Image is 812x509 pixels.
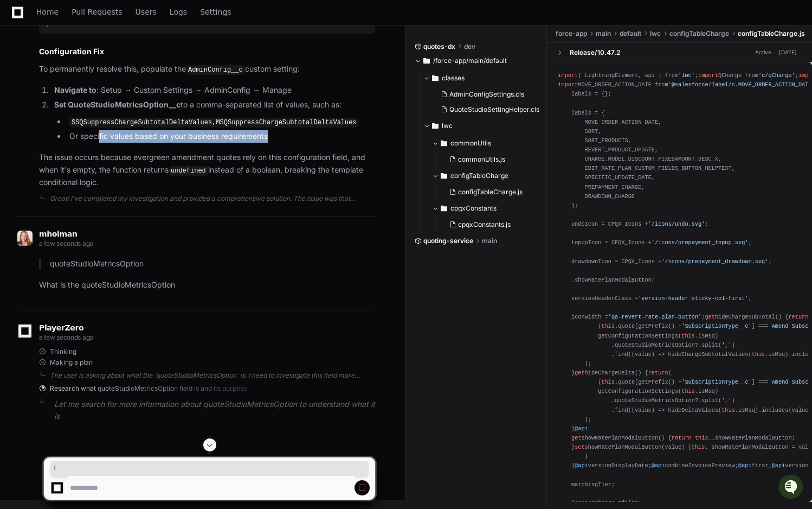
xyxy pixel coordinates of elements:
span: import [558,81,578,88]
span: lwc [442,122,453,130]
button: /force-app/main/default [415,52,539,69]
span: AdminConfigSettings.cls [449,90,524,99]
span: return [672,435,692,441]
span: Pylon [108,114,131,122]
code: SSQSuppressChargeSubtotalDeltaValues,MSQSuppressChargeSubtotalDeltaValues [69,118,359,128]
span: return [648,370,668,376]
span: dev [464,42,475,51]
span: Pull Requests [72,9,122,15]
div: Release/10.47.2 [570,48,620,57]
button: AdminConfigSettings.cls [436,87,539,102]
div: [DATE] [779,48,797,56]
span: get [705,314,714,320]
span: Settings [200,9,231,15]
span: 'lwc' [678,72,695,79]
span: cpqxConstants.js [458,220,511,229]
span: Thinking [50,347,76,356]
span: cpqxConstants [450,204,497,213]
span: commonUtils [450,139,491,148]
span: '/icons/prepayment_drawdown.svg' [661,258,768,265]
span: return [788,314,808,320]
span: '/icons/undo.svg' [648,221,705,227]
span: main [482,237,497,245]
iframe: Open customer support [777,473,807,502]
li: to a comma-separated list of values, such as: [51,99,375,143]
h2: Configuration Fix [39,46,375,57]
button: QuoteStudioSettingHelper.cls [436,102,539,117]
span: configTableCharge.js [738,29,805,38]
span: 'qa-revert-rate-plan-button' [608,314,702,320]
svg: Directory [432,72,439,85]
p: To permanently resolve this, populate the custom setting: [39,63,375,76]
span: this [695,435,708,441]
button: configTableCharge [432,167,546,184]
span: PlayerZero [39,325,83,331]
li: Or specific values based on your business requirements [66,130,375,143]
button: classes [423,69,546,87]
div: We're available if you need us! [37,92,137,100]
span: import [558,72,578,79]
img: 1756235613930-3d25f9e4-fa56-45dd-b3ad-e072dfbd1548 [11,81,30,100]
p: What is the quoteStudioMetricsOption [39,279,375,291]
span: force-app [556,29,587,38]
span: lwc [650,29,661,38]
button: configTableCharge.js [445,184,539,200]
span: this [681,333,695,339]
p: Let me search for more information about quoteStudioMetricsOption to understand what it is [54,398,375,423]
span: configTableCharge [669,29,729,38]
div: The user is asking about what the `quoteStudioMetricsOption` is. I need to investigate this field... [50,371,375,380]
span: ',' [721,397,731,404]
svg: Directory [423,54,430,67]
span: Logs [170,9,187,15]
code: undefined [169,166,208,176]
span: import [698,72,718,79]
span: /force-app/main/default [433,56,507,65]
span: quoting-service [423,237,473,245]
svg: Directory [441,169,447,182]
span: 'SubscriptionType__c' [681,379,751,385]
li: : Setup → Custom Settings → AdminConfig → Manage [51,84,375,97]
svg: Directory [432,119,439,132]
button: commonUtils.js [445,152,539,167]
span: commonUtils.js [458,155,505,164]
img: PlayerZero [11,11,33,33]
span: this [681,388,695,395]
img: ACg8ocIU-Sb2BxnMcntMXmziFCr-7X-gNNbgA1qH7xs1u4x9U1zCTVyX=s96-c [17,231,33,246]
span: '/icons/prepayment_topup.svg' [652,239,749,246]
span: quotes-dx [423,42,455,51]
button: commonUtils [432,135,546,152]
span: get [571,435,581,441]
span: 'SubscriptionType__c' [681,323,751,329]
span: classes [442,74,465,82]
span: @api [575,425,588,432]
span: 'version-header sticky-col-first' [638,295,748,302]
span: default [620,29,641,38]
code: AdminConfig__c [186,65,245,75]
span: f [54,464,365,473]
span: QuoteStudioSettingHelper.cls [449,105,539,114]
span: configTableCharge.js [458,188,523,196]
div: Welcome [11,43,197,61]
div: Great! I've completed my investigation and provided a comprehensive solution. The issue was that ... [50,194,375,203]
span: Research what quoteStudioMetricsOption field is and its purpose [50,384,247,393]
span: 'c/qCharge' [758,72,795,79]
svg: Directory [441,202,447,215]
button: cpqxConstants [432,200,546,217]
button: lwc [423,117,546,135]
div: Start new chat [37,81,178,92]
span: configTableCharge [450,171,508,180]
span: get [575,370,584,376]
span: a few seconds ago [39,239,93,247]
button: cpqxConstants.js [445,217,539,232]
span: this [721,407,735,413]
span: Home [36,9,59,15]
span: ',' [721,342,731,348]
strong: Set QuoteStudioMetricsOption__c [54,100,181,109]
p: quoteStudioMetricsOption [50,258,375,270]
span: this [752,351,765,358]
button: Start new chat [184,84,197,97]
span: this [601,323,615,329]
strong: Navigate to [54,85,96,94]
span: a few seconds ago [39,333,93,341]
